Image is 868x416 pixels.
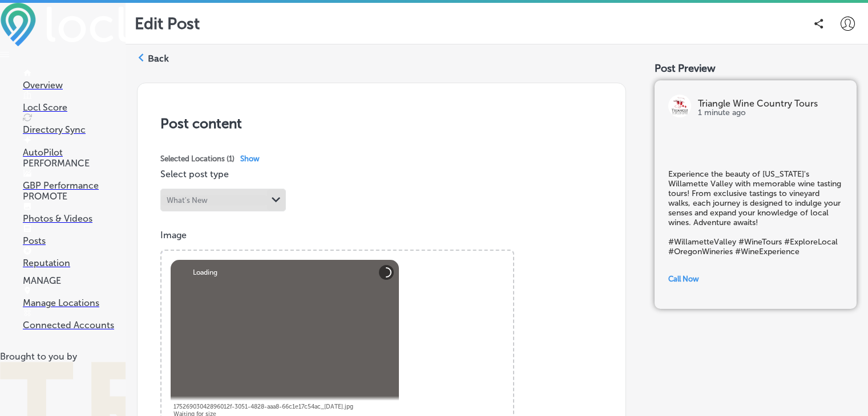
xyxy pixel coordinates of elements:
a: Photos & Videos [23,202,126,224]
h5: Experience the beauty of [US_STATE]'s Willamette Valley with memorable wine tasting tours! From e... [668,169,843,256]
p: Edit Post [135,14,200,33]
span: Call Now [668,275,699,283]
p: 1 minute ago [698,108,843,117]
a: Connected Accounts [23,309,126,331]
span: Selected Locations ( 1 ) [160,154,235,163]
a: Reputation [23,247,126,268]
h3: Post content [160,115,603,132]
div: Post Preview [655,62,857,75]
p: PERFORMANCE [23,158,126,169]
label: Back [148,52,169,65]
p: Image [160,230,603,240]
p: Triangle Wine Country Tours [698,99,843,108]
p: Photos & Videos [23,213,126,224]
p: Locl Score [23,102,126,113]
p: PROMOTE [23,191,126,202]
a: Powered by PQINA [162,251,243,262]
span: Show [240,154,260,163]
p: Connected Accounts [23,320,126,331]
p: Directory Sync [23,124,126,135]
p: AutoPilot [23,147,126,158]
a: Locl Score [23,91,126,113]
div: What's New [167,196,208,205]
a: Manage Locations [23,287,126,308]
p: Manage Locations [23,297,126,308]
a: Overview [23,69,126,91]
p: MANAGE [23,275,126,286]
p: Posts [23,235,126,246]
p: GBP Performance [23,180,126,191]
p: Reputation [23,258,126,268]
a: GBP Performance [23,169,126,191]
a: Directory Sync [23,113,126,135]
a: AutoPilot [23,136,126,158]
p: Select post type [160,169,603,180]
img: logo [668,95,691,117]
a: Posts [23,225,126,246]
p: Overview [23,80,126,91]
